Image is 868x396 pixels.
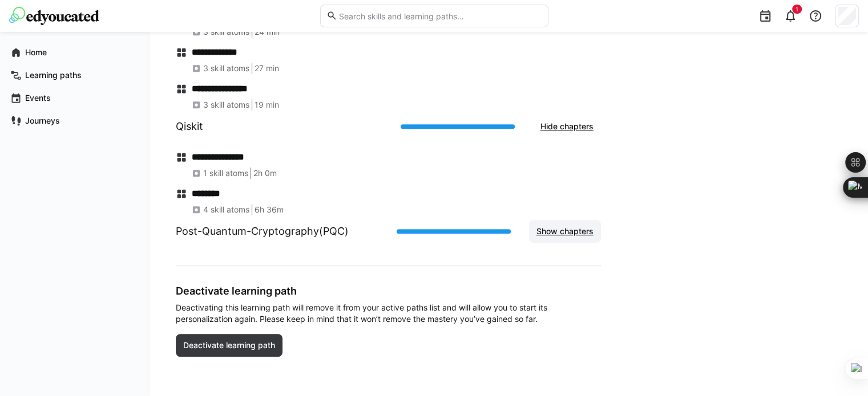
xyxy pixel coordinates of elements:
[796,6,798,13] span: 1
[539,121,595,132] span: Hide chapters
[255,99,279,111] span: 19 min
[253,168,277,179] span: 2h 0m
[529,220,601,243] button: Show chapters
[535,226,595,237] span: Show chapters
[176,302,601,325] span: Deactivating this learning path will remove it from your active paths list and will allow you to ...
[176,119,203,134] h1: Qiskit
[203,99,249,111] span: 3 skill atoms
[533,115,601,138] button: Hide chapters
[176,224,349,239] h1: Post-Quantum-Cryptography(PQC)
[203,63,249,74] span: 3 skill atoms
[176,334,282,357] button: Deactivate learning path
[203,204,249,215] span: 4 skill atoms
[337,11,542,21] input: Search skills and learning paths…
[255,204,284,215] span: 6h 36m
[203,168,248,179] span: 1 skill atoms
[255,63,279,74] span: 27 min
[181,340,277,351] span: Deactivate learning path
[176,284,601,297] h3: Deactivate learning path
